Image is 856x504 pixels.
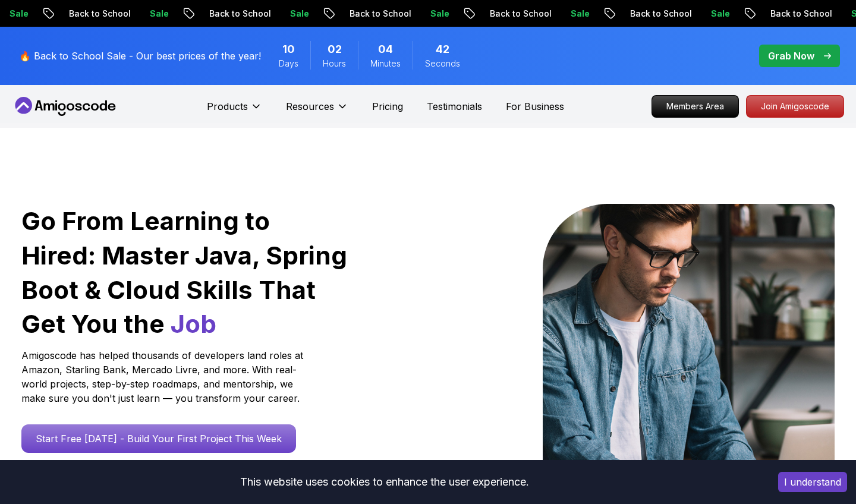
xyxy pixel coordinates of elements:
span: Minutes [370,58,401,70]
p: Sale [272,8,310,20]
span: Job [171,308,216,339]
p: Back to School [332,8,413,20]
p: Back to School [612,8,693,20]
p: Resources [286,99,334,114]
span: Seconds [425,58,460,70]
p: Products [207,99,248,114]
p: 🔥 Back to School Sale - Our best prices of the year! [19,49,261,63]
p: Sale [132,8,170,20]
button: Products [207,99,262,123]
button: Resources [286,99,348,123]
button: Accept cookies [778,472,847,492]
h1: Go From Learning to Hired: Master Java, Spring Boot & Cloud Skills That Get You the [21,204,349,341]
p: Amigoscode has helped thousands of developers land roles at Amazon, Starling Bank, Mercado Livre,... [21,348,307,405]
a: Start Free [DATE] - Build Your First Project This Week [21,424,296,453]
span: 4 Minutes [378,41,393,58]
p: Sale [553,8,591,20]
p: Join Amigoscode [747,96,844,117]
a: Members Area [652,95,739,118]
span: 10 Days [282,41,295,58]
p: Back to School [191,8,272,20]
p: Sale [693,8,731,20]
div: This website uses cookies to enhance the user experience. [9,469,760,495]
p: Back to School [472,8,553,20]
a: For Business [506,99,564,114]
a: Testimonials [427,99,482,114]
span: 2 Hours [328,41,342,58]
p: Members Area [652,96,738,117]
p: Back to School [51,8,132,20]
a: Join Amigoscode [746,95,844,118]
p: Grab Now [768,49,814,63]
a: Pricing [372,99,403,114]
p: Back to School [753,8,833,20]
span: 42 Seconds [436,41,449,58]
span: Days [279,58,298,70]
p: Sale [413,8,451,20]
span: Hours [323,58,346,70]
